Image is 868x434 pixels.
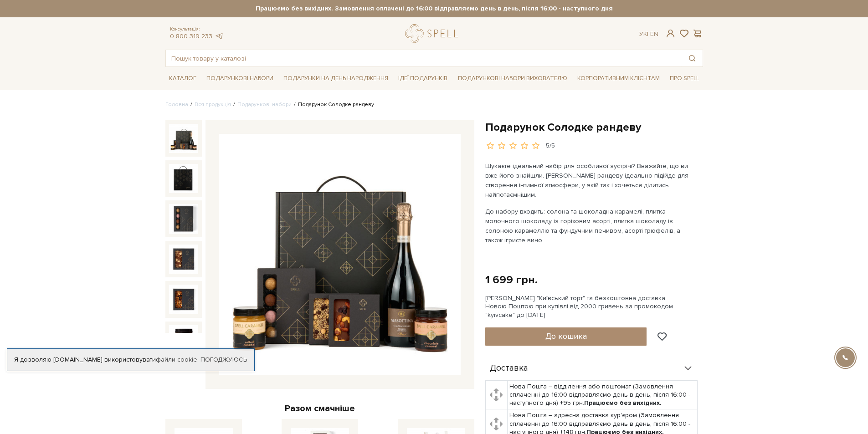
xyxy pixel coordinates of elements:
b: Працюємо без вихідних. [584,399,662,407]
div: Разом смачніше [165,403,474,414]
p: До набору входить: солона та шоколадна карамелі, плитка молочного шоколаду із горіховим асорті, п... [485,207,699,245]
a: Про Spell [666,71,703,86]
div: 1 699 грн. [485,273,538,287]
a: Головна [165,101,188,108]
img: Подарунок Солодке рандеву [169,164,198,193]
a: Подарункові набори [237,101,292,108]
a: En [650,30,658,38]
td: Нова Пошта – відділення або поштомат (Замовлення сплаченні до 16:00 відправляємо день в день, піс... [508,380,698,409]
strong: Працюємо без вихідних. Замовлення оплачені до 16:00 відправляємо день в день, після 16:00 - насту... [165,5,703,13]
a: Вся продукція [195,101,231,108]
li: Подарунок Солодке рандеву [292,101,374,109]
a: файли cookie [156,356,197,363]
input: Пошук товару у каталозі [166,50,682,66]
button: Пошук товару у каталозі [682,50,703,66]
span: До кошика [545,331,587,341]
h1: Подарунок Солодке рандеву [485,120,703,134]
a: Погоджуюсь [200,356,247,364]
div: Ук [639,30,658,38]
img: Подарунок Солодке рандеву [169,204,198,233]
a: Ідеї подарунків [395,71,451,86]
a: Каталог [165,71,200,86]
img: Подарунок Солодке рандеву [169,124,198,153]
img: Подарунок Солодке рандеву [169,245,198,274]
a: Подарункові набори [203,71,277,86]
a: telegram [215,32,224,40]
img: Подарунок Солодке рандеву [219,134,461,375]
div: [PERSON_NAME] "Київський торт" та безкоштовна доставка Новою Поштою при купівлі від 2000 гривень ... [485,294,703,319]
span: Доставка [490,364,528,373]
div: 5/5 [546,142,555,150]
span: | [647,30,648,38]
p: Шукаєте ідеальний набір для особливої зустрічі? Вважайте, що ви вже його знайшли. [PERSON_NAME] р... [485,161,699,199]
a: 0 800 319 233 [170,32,212,40]
a: Корпоративним клієнтам [574,71,663,86]
img: Подарунок Солодке рандеву [169,325,198,354]
span: Консультація: [170,26,224,32]
a: Подарунки на День народження [280,71,392,86]
img: Подарунок Солодке рандеву [169,285,198,314]
div: Я дозволяю [DOMAIN_NAME] використовувати [7,356,254,364]
a: logo [405,24,462,43]
button: До кошика [485,327,647,346]
a: Подарункові набори вихователю [454,71,571,86]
